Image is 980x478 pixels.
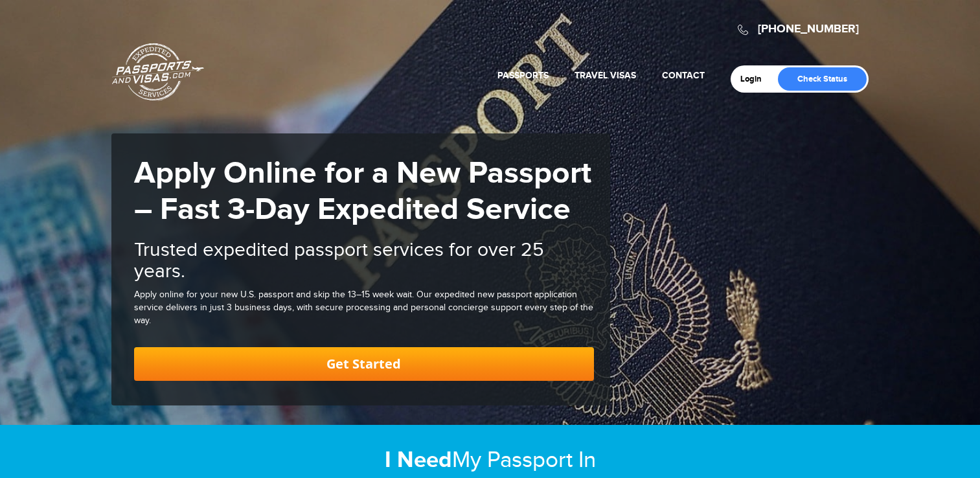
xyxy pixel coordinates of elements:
[134,240,594,282] h2: Trusted expedited passport services for over 25 years.
[740,74,771,84] a: Login
[575,70,636,81] a: Travel Visas
[134,347,594,381] a: Get Started
[662,70,705,81] a: Contact
[134,155,591,229] strong: Apply Online for a New Passport – Fast 3-Day Expedited Service
[112,43,204,101] a: Passports & [DOMAIN_NAME]
[134,289,594,328] div: Apply online for your new U.S. passport and skip the 13–15 week wait. Our expedited new passport ...
[497,70,549,81] a: Passports
[385,446,452,474] strong: I Need
[758,22,859,36] a: [PHONE_NUMBER]
[111,446,869,474] h2: My
[778,67,867,91] a: Check Status
[487,447,596,473] span: Passport In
